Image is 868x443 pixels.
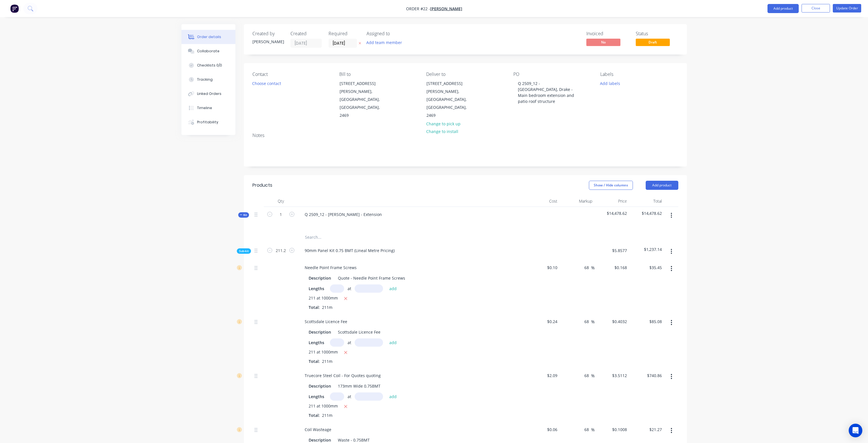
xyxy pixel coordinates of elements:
span: $14,478.62 [597,210,627,216]
input: Search... [305,232,418,243]
button: Kit [238,212,249,218]
span: Total: [309,359,320,364]
div: Scottsdale Licence Fee [336,328,383,336]
span: Lengths [309,340,324,346]
div: Required [329,31,360,36]
div: Status [636,31,678,36]
span: at [348,286,351,292]
button: Checklists 0/0 [181,58,235,72]
div: Notes [252,133,678,138]
div: Created [290,31,322,36]
button: Add product [646,181,678,190]
span: % [591,373,595,379]
div: Checklists 0/0 [197,63,222,68]
div: Collaborate [197,49,219,54]
div: Quote - Needle Point Frame Screws [336,274,407,282]
div: Created by [252,31,284,36]
button: Add team member [363,39,405,46]
button: Close [802,4,830,13]
span: Sub-kit [239,249,249,253]
button: Choose contact [249,79,284,87]
div: Open Intercom Messenger [849,424,862,437]
button: Update Order [833,4,861,13]
span: % [591,265,595,271]
div: Assigned to [367,31,423,36]
button: Linked Orders [181,87,235,101]
button: Add labels [597,79,623,87]
span: Total: [309,413,320,418]
span: 211 at 1000mm [309,403,338,410]
span: 211m [320,413,335,418]
button: Profitability [181,115,235,129]
span: at [348,394,351,400]
span: No [586,39,620,46]
button: add [386,393,400,400]
div: Deliver to [426,72,504,77]
div: Price [595,195,629,207]
button: Collaborate [181,44,235,58]
span: Order #22 - [406,6,430,11]
div: Tracking [197,77,213,82]
div: [STREET_ADDRESS][PERSON_NAME], [GEOGRAPHIC_DATA], [GEOGRAPHIC_DATA], 2469 [335,79,392,120]
img: Factory [10,4,19,13]
span: Draft [636,39,670,46]
button: add [386,285,400,292]
button: Add product [767,4,799,13]
div: Description [306,328,333,336]
span: 211 at 1000mm [309,349,338,356]
div: Coil Wasteage [300,425,336,434]
button: Timeline [181,101,235,115]
button: Change to pick up [423,120,463,127]
span: 211 at 1000mm [309,295,338,302]
div: [PERSON_NAME] [252,39,284,45]
a: [PERSON_NAME] [430,6,462,11]
div: Products [252,182,272,189]
div: Cost [525,195,560,207]
span: Kit [240,213,247,217]
div: [PERSON_NAME], [GEOGRAPHIC_DATA], [GEOGRAPHIC_DATA], 2469 [340,88,387,119]
span: Total: [309,305,320,310]
div: Bill to [339,72,417,77]
button: Change to install [423,128,461,135]
div: [PERSON_NAME], [GEOGRAPHIC_DATA], [GEOGRAPHIC_DATA], 2469 [426,88,474,119]
span: $1,237.14 [631,246,662,252]
button: Tracking [181,72,235,87]
button: Add team member [367,39,405,46]
div: [STREET_ADDRESS] [426,80,474,88]
div: Q 2509_12 - [GEOGRAPHIC_DATA], Drake - Main bedroom extension and patio roof structure [513,79,584,105]
span: % [591,319,595,325]
span: Lengths [309,394,324,400]
div: Description [306,382,333,390]
div: Invoiced [586,31,629,36]
span: Lengths [309,286,324,292]
div: Labels [600,72,678,77]
div: 173mm Wide 0.75BMT [336,382,383,390]
div: Order details [197,34,221,39]
div: Total [629,195,664,207]
button: add [386,339,400,346]
div: Description [306,274,333,282]
div: Qty [264,195,298,207]
div: Truecore Steel Coil - For Quotes quoting [300,371,385,380]
button: Order details [181,30,235,44]
div: Scottsdale Licence Fee [300,317,352,326]
div: Timeline [197,105,212,111]
div: [STREET_ADDRESS] [340,80,387,88]
button: Show / Hide columns [589,181,633,190]
span: $5.8577 [597,248,627,253]
span: % [591,427,595,433]
div: Profitability [197,120,218,125]
div: PO [513,72,591,77]
div: [STREET_ADDRESS][PERSON_NAME], [GEOGRAPHIC_DATA], [GEOGRAPHIC_DATA], 2469 [422,79,478,120]
div: Markup [560,195,595,207]
div: 90mm Panel Kit 0.75 BMT (Lineal Metre Pricing) [300,246,399,255]
div: Linked Orders [197,91,221,96]
span: at [348,340,351,346]
div: Contact [252,72,330,77]
div: Q 2509_12 - [PERSON_NAME] - Extension [300,210,386,219]
span: $14,478.62 [631,210,662,216]
span: 211m [320,359,335,364]
div: Needle Point Frame Screws [300,263,361,272]
span: 211m [320,305,335,310]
